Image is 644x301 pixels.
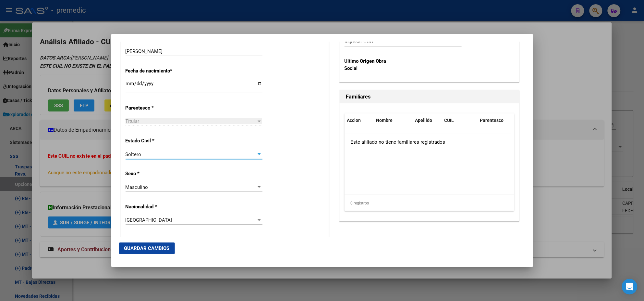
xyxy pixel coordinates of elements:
datatable-header-cell: Parentesco [478,113,523,127]
span: CUIL [444,118,454,123]
div: Open Intercom Messenger [622,279,638,294]
p: Fecha de nacimiento [126,67,185,75]
div: 0 registros [345,195,514,211]
span: Apellido [415,118,432,123]
h1: Familiares [346,93,513,101]
span: Guardar Cambios [124,245,170,251]
p: Nacionalidad * [126,203,185,211]
datatable-header-cell: Nombre [374,113,413,127]
datatable-header-cell: Accion [345,113,374,127]
button: Guardar Cambios [119,242,175,254]
p: Sexo * [126,170,185,177]
span: [GEOGRAPHIC_DATA] [126,217,172,223]
p: Parentesco * [126,104,185,112]
span: Parentesco [480,118,504,123]
span: Nombre [376,118,393,123]
span: Titular [126,118,140,124]
p: Ultimo Origen Obra Social [345,58,395,72]
p: Estado Civil * [126,137,185,145]
datatable-header-cell: CUIL [442,113,478,127]
p: Discapacitado * [126,236,185,243]
div: Este afiliado no tiene familiares registrados [345,134,511,150]
span: Accion [347,118,361,123]
span: Soltero [126,151,141,157]
span: Masculino [126,184,148,190]
datatable-header-cell: Apellido [413,113,442,127]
